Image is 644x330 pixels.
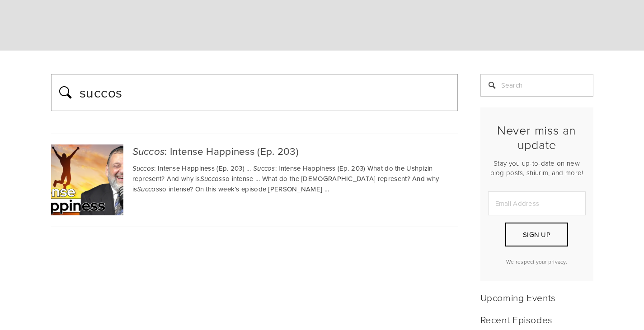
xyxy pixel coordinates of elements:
[488,258,586,265] p: We respect your privacy.
[488,191,586,215] input: Email Address
[132,174,439,194] span: What do the [DEMOGRAPHIC_DATA] represent? And why is so intense? On this week’s episode [PERSON_N...
[505,223,568,246] button: Sign Up
[253,165,275,173] em: Succos
[488,158,586,177] p: Stay you up-to-date on new blog posts, shiurim, and more!
[132,163,433,183] span: : Intense Happiness (Ep. 203) What do the Ushpizin represent? And why is so intense
[246,163,251,173] span: …
[480,292,593,303] h2: Upcoming Events
[132,165,155,173] em: Succos
[480,314,593,325] h2: Recent Episodes
[324,184,329,194] span: …
[132,163,245,173] span: : Intense Happiness (Ep. 203)
[480,74,593,97] input: Search
[200,175,222,183] em: Succos
[79,81,452,104] input: Type to search…
[488,123,586,152] h2: Never miss an update
[51,144,458,158] div: : Intense Happiness (Ep. 203)
[137,186,159,194] em: Succos
[523,230,550,239] span: Sign Up
[51,134,458,227] div: Succos: Intense Happiness (Ep. 203) Succos: Intense Happiness (Ep. 203) … Succos: Intense Happine...
[132,146,165,158] em: Succos
[255,174,260,183] span: …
